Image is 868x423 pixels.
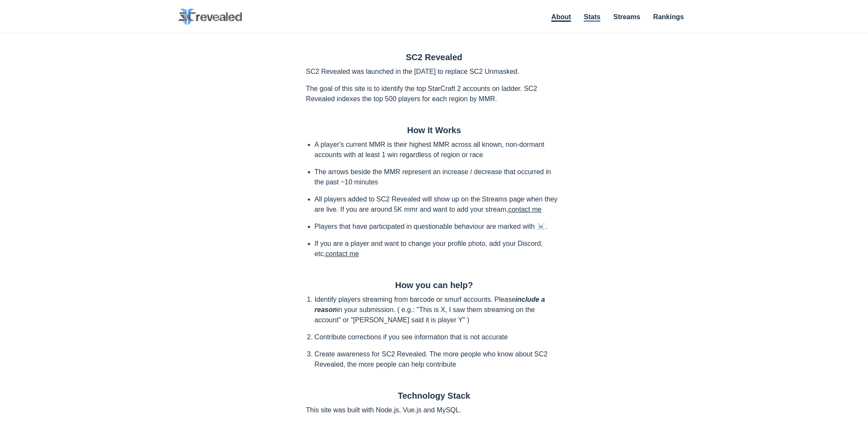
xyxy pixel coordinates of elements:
[178,9,242,25] img: SC2 Revealed
[325,250,359,257] a: contact me
[315,239,562,259] li: If you are a player and want to change your profile photo, add your Discord, etc,
[315,349,562,370] li: Create awareness for SC2 Revealed. The more people who know about SC2 Revealed, the more people c...
[551,13,571,22] a: About
[315,140,562,160] li: A player's current MMR is their highest MMR across all known, non-dormant accounts with at least ...
[306,405,562,415] p: This site was built with Node.js, Vue.js and MySQL.
[306,84,562,104] p: The goal of this site is to identify the top StarCraft 2 accounts on ladder. SC2 Revealed indexes...
[306,125,562,135] h2: How It Works
[306,280,562,290] h2: How you can help?
[306,53,562,62] h2: SC2 Revealed
[584,13,600,22] a: Stats
[508,206,541,213] a: contact me
[315,296,545,313] span: include a reason
[315,295,562,325] li: Identify players streaming from barcode or smurf accounts. Please in your submission. ( e.g.: "Th...
[315,332,562,342] li: Contribute corrections if you see information that is not accurate
[315,194,562,215] li: All players added to SC2 Revealed will show up on the Streams page when they are live. If you are...
[315,167,562,187] li: The arrows beside the MMR represent an increase / decrease that occurred in the past ~10 minutes
[315,222,562,232] li: Players that have participated in questionable behaviour are marked with ☠️.
[306,391,562,401] h2: Technology Stack
[653,13,684,20] a: Rankings
[613,13,640,20] a: Streams
[306,67,562,77] p: SC2 Revealed was launched in the [DATE] to replace SC2 Unmasked.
